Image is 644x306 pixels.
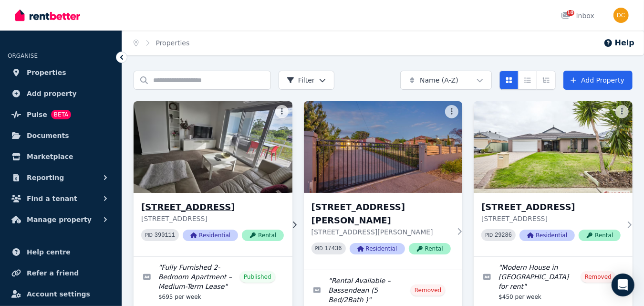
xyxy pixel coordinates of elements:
[325,245,342,252] code: 17436
[537,71,556,90] button: Expanded list view
[27,67,66,78] span: Properties
[287,75,315,85] span: Filter
[8,147,114,166] a: Marketplace
[499,71,556,90] div: View options
[561,11,594,21] div: Inbox
[156,39,190,47] a: Properties
[445,105,458,118] button: More options
[304,101,463,270] a: 94 Walter Rd East, Bassendean[STREET_ADDRESS][PERSON_NAME][STREET_ADDRESS][PERSON_NAME]PID 17436R...
[409,243,451,254] span: Rental
[499,71,519,90] button: Card view
[155,232,175,239] code: 390111
[350,243,405,254] span: Residential
[141,200,284,214] h3: [STREET_ADDRESS]
[15,8,80,22] img: RentBetter
[183,230,238,241] span: Residential
[134,101,292,256] a: 19 Sudbury Rd, Mirrabooka[STREET_ADDRESS][STREET_ADDRESS]PID 390111ResidentialRental
[312,200,451,227] h3: [STREET_ADDRESS][PERSON_NAME]
[27,288,90,300] span: Account settings
[612,274,634,296] div: Open Intercom Messenger
[8,105,114,124] a: PulseBETA
[27,246,71,258] span: Help centre
[27,214,92,225] span: Manage property
[481,214,621,223] p: [STREET_ADDRESS]
[275,105,289,118] button: More options
[27,130,69,141] span: Documents
[141,214,284,223] p: [STREET_ADDRESS]
[8,84,114,103] a: Add property
[8,189,114,208] button: Find a tenant
[8,53,38,59] span: ORGANISE
[315,246,323,251] small: PID
[27,172,64,183] span: Reporting
[8,285,114,304] a: Account settings
[8,264,114,283] a: Refer a friend
[8,168,114,187] button: Reporting
[615,105,629,118] button: More options
[474,101,633,256] a: 191 Gaebler Road, Aubin Grove[STREET_ADDRESS][STREET_ADDRESS]PID 29286ResidentialRental
[27,193,77,204] span: Find a tenant
[8,243,114,262] a: Help centre
[279,71,334,90] button: Filter
[579,230,621,241] span: Rental
[567,10,574,16] span: 10
[122,31,201,55] nav: Breadcrumb
[603,37,634,49] button: Help
[27,109,47,120] span: Pulse
[8,126,114,145] a: Documents
[420,75,458,85] span: Name (A-Z)
[518,71,537,90] button: Compact list view
[27,151,73,162] span: Marketplace
[130,99,296,195] img: 19 Sudbury Rd, Mirrabooka
[563,71,633,90] a: Add Property
[485,232,493,238] small: PID
[474,101,633,193] img: 191 Gaebler Road, Aubin Grove
[613,8,629,23] img: Dhiraj Chhetri
[312,227,451,237] p: [STREET_ADDRESS][PERSON_NAME]
[145,232,153,238] small: PID
[27,267,79,279] span: Refer a friend
[519,230,575,241] span: Residential
[8,63,114,82] a: Properties
[481,200,621,214] h3: [STREET_ADDRESS]
[304,101,463,193] img: 94 Walter Rd East, Bassendean
[27,88,77,99] span: Add property
[8,210,114,229] button: Manage property
[400,71,492,90] button: Name (A-Z)
[495,232,512,239] code: 29286
[51,110,71,119] span: BETA
[242,230,284,241] span: Rental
